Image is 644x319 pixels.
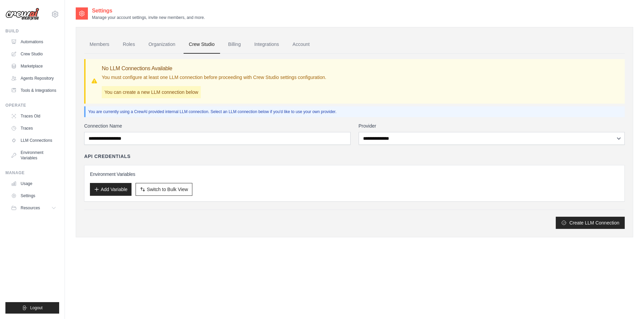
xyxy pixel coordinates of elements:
div: Build [5,28,59,34]
a: Members [84,35,115,54]
a: Billing [223,35,246,54]
a: Settings [8,190,59,201]
span: Logout [30,305,43,311]
a: Organization [143,35,181,54]
p: You can create a new LLM connection below [102,86,201,98]
a: Traces Old [8,111,59,122]
a: Account [287,35,315,54]
a: LLM Connections [8,135,59,146]
button: Create LLM Connection [556,217,625,229]
span: Switch to Bulk View [147,186,188,193]
h3: Environment Variables [90,171,619,178]
a: Crew Studio [8,49,59,59]
h3: No LLM Connections Available [102,64,326,73]
span: Resources [21,205,40,211]
div: Manage [5,170,59,176]
img: Logo [5,8,39,21]
h4: API Credentials [84,153,130,160]
a: Traces [8,123,59,134]
a: Tools & Integrations [8,85,59,96]
button: Switch to Bulk View [136,183,192,196]
p: You are currently using a CrewAI provided internal LLM connection. Select an LLM connection below... [88,109,622,114]
div: Operate [5,103,59,108]
h2: Settings [92,7,205,15]
p: You must configure at least one LLM connection before proceeding with Crew Studio settings config... [102,74,326,81]
a: Marketplace [8,61,59,72]
button: Logout [5,302,59,314]
p: Manage your account settings, invite new members, and more. [92,15,205,20]
a: Environment Variables [8,147,59,163]
a: Automations [8,36,59,47]
button: Resources [8,203,59,213]
label: Connection Name [84,123,351,129]
a: Crew Studio [184,35,220,54]
button: Add Variable [90,183,132,196]
a: Usage [8,178,59,189]
a: Integrations [249,35,284,54]
a: Roles [117,35,140,54]
a: Agents Repository [8,73,59,84]
label: Provider [359,123,625,129]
